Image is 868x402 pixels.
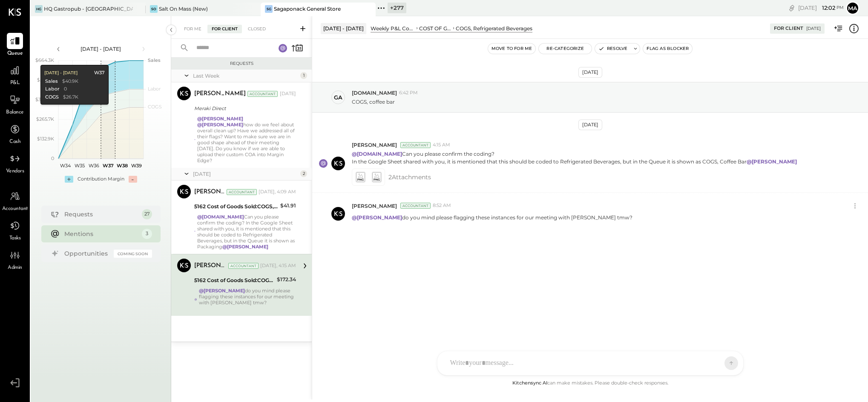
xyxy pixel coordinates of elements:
div: W37 [94,70,104,76]
text: $265.7K [36,116,54,122]
span: 2 Attachment s [388,169,431,186]
strong: @[PERSON_NAME] [197,116,243,122]
div: Requests [64,210,138,218]
div: 0 [63,86,66,93]
div: 27 [142,209,152,219]
div: Accountant [400,203,431,209]
a: Tasks [0,218,29,242]
text: 0 [51,155,54,161]
div: [DATE] - [DATE] [65,45,137,52]
button: Re-Categorize [539,44,592,54]
a: Vendors [0,151,29,175]
div: Coming Soon [114,250,152,258]
div: SO [150,5,158,13]
div: Contribution Margin [78,176,124,183]
div: [PERSON_NAME] [194,262,227,270]
div: [DATE] [578,119,602,130]
div: Sagaponack General Store [274,5,341,12]
div: Accountant [400,142,431,148]
a: Accountant [0,188,29,213]
span: 6:42 PM [399,90,418,96]
div: Opportunities [64,249,109,258]
div: HQ Gastropub - [GEOGRAPHIC_DATA] [44,5,133,12]
text: Sales [148,57,161,63]
a: Cash [0,121,29,146]
div: For Client [774,25,803,32]
text: Labor [148,86,161,92]
div: 1 [300,72,307,79]
div: Sales [45,78,57,85]
span: Queue [7,50,23,58]
text: $132.9K [37,136,54,142]
span: [PERSON_NAME] [352,141,397,149]
div: COGS, Refrigerated Beverages [456,25,532,32]
div: 2 [300,170,307,177]
div: [DATE] [806,26,821,32]
div: COST OF GOODS SOLD (COGS) [419,25,451,32]
span: Vendors [6,168,24,175]
div: Labor [45,86,59,93]
span: [DOMAIN_NAME] [352,89,397,96]
div: $41.91 [280,201,296,210]
div: 5162 Cost of Goods Sold:COGS, Retail & Market:COGS, Refrigerated Beverages [194,276,274,285]
div: [DATE] - [DATE] [44,70,77,76]
span: Balance [6,109,24,117]
div: 5162 Cost of Goods Sold:COGS, Retail & Market:COGS, Refrigerated Beverages [194,202,278,211]
div: 3 [142,229,152,239]
button: Resolve [595,44,631,54]
div: Mentions [64,230,138,238]
div: COGS [45,94,58,101]
a: P&L [0,62,29,87]
text: W35 [75,163,85,169]
strong: @[PERSON_NAME] [222,244,268,250]
button: Ma [846,1,859,15]
text: $531.4K [37,77,54,83]
text: $664.3K [35,57,54,63]
div: Closed [244,25,270,33]
div: Meraki Direct [194,104,293,113]
div: [DATE] [578,67,602,78]
div: $40.9K [62,78,78,85]
div: [PERSON_NAME] [194,90,246,98]
div: $172.34 [277,275,296,284]
div: + [65,176,73,183]
div: Weekly P&L Comparison [371,25,415,32]
div: ga [334,93,342,102]
text: COGS [148,104,162,110]
strong: @[PERSON_NAME] [352,214,402,221]
div: + 277 [388,3,406,13]
span: Cash [9,138,20,146]
div: Accountant [228,263,259,269]
a: Balance [0,92,29,117]
div: Accountant [227,189,257,195]
text: W37 [102,163,113,169]
div: [DATE], 4:15 AM [260,262,296,269]
div: [DATE], 4:09 AM [259,189,296,195]
div: - [129,176,137,183]
div: HG [35,5,43,13]
div: Can you please confirm the coding? In the Google Sheet shared with you, it is mentioned that this... [197,214,296,250]
button: Move to for me [488,44,536,54]
div: Requests [175,61,308,67]
div: [DATE] [193,170,298,178]
div: do you mind please flagging these instances for our meeting with [PERSON_NAME] tmw? [199,288,296,312]
text: W39 [131,163,141,169]
div: how do we feel about overall clean up? Have we addressed all of their flags? Want to make sure we... [197,116,296,163]
span: Tasks [9,235,21,242]
div: Accountant [247,91,278,97]
span: 4:15 AM [433,142,450,149]
text: $398.6K [35,96,54,102]
div: SG [265,5,273,13]
div: [DATE] [280,90,296,97]
text: W36 [88,163,99,169]
div: Last Week [193,72,298,79]
span: 8:52 AM [433,202,451,209]
strong: @[PERSON_NAME] [197,122,243,128]
div: [DATE] [798,4,844,12]
span: P&L [10,79,20,87]
p: Can you please confirm the coding? In the Google Sheet shared with you, it is mentioned that this... [352,150,798,165]
div: For Client [207,25,242,33]
span: Admin [8,264,22,272]
div: $26.7K [63,94,78,101]
text: W38 [117,163,128,169]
